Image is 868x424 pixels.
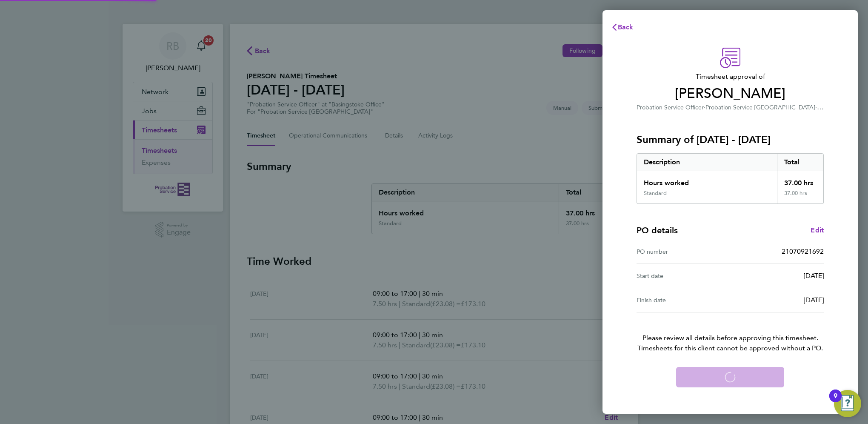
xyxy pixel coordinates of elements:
span: 21070921692 [782,247,824,255]
div: Hours worked [637,171,777,190]
span: · [815,103,824,111]
div: [DATE] [730,295,824,305]
span: Timesheets for this client cannot be approved without a PO. [626,343,834,353]
div: 37.00 hrs [777,190,824,203]
div: Standard [644,190,667,197]
div: Description [637,154,777,171]
span: Timesheet approval of [637,72,824,82]
div: Finish date [637,295,730,305]
span: [PERSON_NAME] [637,85,824,102]
div: 37.00 hrs [777,171,824,190]
span: Probation Service [GEOGRAPHIC_DATA] [705,104,815,111]
h3: Summary of [DATE] - [DATE] [637,133,824,146]
div: 9 [834,396,837,407]
a: Edit [811,225,824,235]
div: Start date [637,271,730,281]
h4: PO details [637,224,678,236]
button: Open Resource Center, 9 new notifications [834,390,861,417]
div: PO number [637,246,730,257]
span: · [704,104,705,111]
span: Edit [811,226,824,234]
p: Please review all details before approving this timesheet. [626,312,834,353]
div: [DATE] [730,271,824,281]
button: Back [602,19,642,36]
span: Back [618,23,634,31]
div: Summary of 15 - 21 Sep 2025 [637,153,824,204]
span: Probation Service Officer [637,104,704,111]
div: Total [777,154,824,171]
